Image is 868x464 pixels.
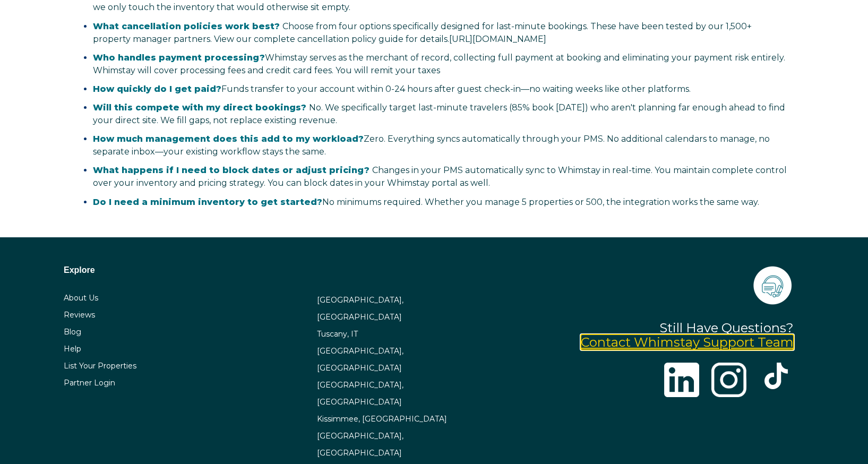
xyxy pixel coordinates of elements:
a: Vínculo https://salespage.whimstay.com/cancellation-policy-options [449,34,546,44]
span: Will this compete with my direct bookings? [93,102,306,113]
a: Partner Login [64,378,115,388]
span: Whimstay serves as the merchant of record, collecting full payment at booking and eliminating you... [93,53,785,75]
span: Funds transfer to your account within 0-24 hours after guest check-in—no waiting weeks like other... [93,84,691,94]
a: [GEOGRAPHIC_DATA], [GEOGRAPHIC_DATA] [317,346,403,373]
a: [GEOGRAPHIC_DATA], [GEOGRAPHIC_DATA] [317,431,403,458]
span: What happens if I need to block dates or adjust pricing? [93,165,369,175]
span: Choose from four options specifically designed for last-minute bookings. These have been tested b... [93,21,752,44]
strong: How much management does this add to my workload? [93,134,364,144]
span: Still Have Questions? [659,320,794,336]
strong: How quickly do I get paid? [93,84,221,94]
span: No. We specifically target last-minute travelers (85% book [DATE]) who aren't planning far enough... [93,102,785,125]
a: Tuscany, IT [317,329,358,339]
span: No minimums required. Whether you manage 5 properties or 500, the integration works the same way. [93,197,759,207]
a: [GEOGRAPHIC_DATA], [GEOGRAPHIC_DATA] [317,380,403,407]
span: Explore [64,265,95,274]
img: instagram [711,363,746,398]
a: List Your Properties [64,361,136,371]
a: Blog [64,327,81,337]
a: Contact Whimstay Support Team [581,334,794,350]
strong: Who handles payment processing? [93,53,265,63]
span: Zero. Everything syncs automatically through your PMS. No additional calendars to manage, no sepa... [93,134,770,157]
a: Kissimmee, [GEOGRAPHIC_DATA] [317,414,447,424]
a: Help [64,344,81,354]
a: [GEOGRAPHIC_DATA], [GEOGRAPHIC_DATA] [317,295,403,322]
img: icons-21 [751,264,794,306]
span: Changes in your PMS automatically sync to Whimstay in real-time. You maintain complete control ov... [93,165,787,188]
span: What cancellation policies work best? [93,21,280,31]
a: About Us [64,293,98,303]
strong: Do I need a minimum inventory to get started? [93,197,322,207]
a: Reviews [64,310,95,320]
img: tik-tok [763,363,789,389]
img: linkedin-logo [664,363,699,398]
